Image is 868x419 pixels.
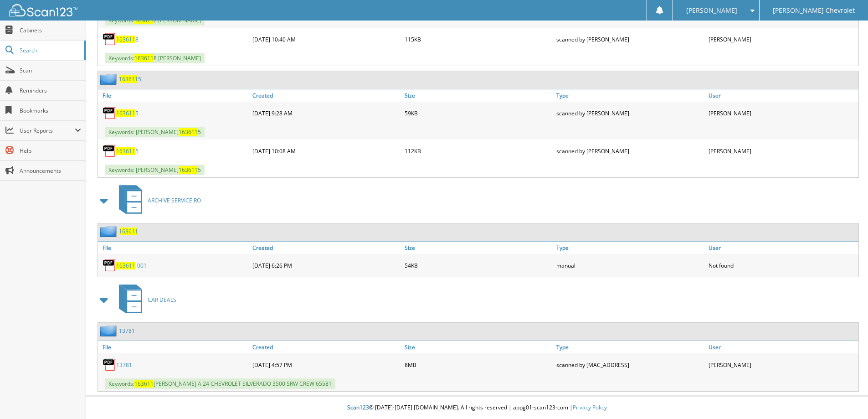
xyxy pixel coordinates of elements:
[103,106,116,120] img: PDF.png
[250,30,402,48] div: [DATE] 10:40 AM
[103,358,116,372] img: PDF.png
[250,242,402,254] a: Created
[20,47,80,54] span: Search
[706,356,858,374] div: [PERSON_NAME]
[116,109,139,117] a: 1636115
[103,259,116,272] img: PDF.png
[706,104,858,122] div: [PERSON_NAME]
[554,356,706,374] div: scanned by [MAC_ADDRESS]
[119,75,138,83] span: 163611
[134,54,154,62] span: 163611
[116,147,139,155] a: 1636115
[113,282,176,318] a: CAR DEALS
[554,256,706,274] div: manual
[116,262,135,269] span: 163611
[100,73,119,85] img: folder2.png
[706,256,858,274] div: Not found
[116,147,135,155] span: 163611
[148,296,176,304] span: CAR DEALS
[100,325,119,336] img: folder2.png
[250,256,402,274] div: [DATE] 6:26 PM
[706,341,858,353] a: User
[347,403,369,411] span: Scan123
[20,67,81,74] span: Scan
[9,4,77,16] img: scan123-logo-white.svg
[706,30,858,48] div: [PERSON_NAME]
[402,30,555,48] div: 115KB
[113,182,201,218] a: ARCHIVE SERVICE RO
[402,256,555,274] div: 54KB
[105,165,205,175] span: Keywords: [PERSON_NAME] 5
[554,142,706,160] div: scanned by [PERSON_NAME]
[402,89,555,102] a: Size
[20,127,75,134] span: User Reports
[773,8,855,13] span: [PERSON_NAME] Chevrolet
[116,36,139,43] a: 1636118
[179,166,198,174] span: 163611
[179,128,198,136] span: 163611
[86,397,868,419] div: © [DATE]-[DATE] [DOMAIN_NAME]. All rights reserved | appg01-scan123-com |
[250,356,402,374] div: [DATE] 4:57 PM
[116,36,135,43] span: 163611
[20,87,81,94] span: Reminders
[20,147,81,155] span: Help
[103,144,116,158] img: PDF.png
[402,341,555,353] a: Size
[554,30,706,48] div: scanned by [PERSON_NAME]
[98,89,250,102] a: File
[706,242,858,254] a: User
[402,142,555,160] div: 112KB
[706,142,858,160] div: [PERSON_NAME]
[105,53,205,63] span: Keywords: 8 [PERSON_NAME]
[119,75,141,83] a: 1636115
[250,104,402,122] div: [DATE] 9:28 AM
[119,228,138,235] a: 163611
[706,89,858,102] a: User
[554,104,706,122] div: scanned by [PERSON_NAME]
[119,327,135,335] a: 13781
[105,378,335,389] span: Keywords: [PERSON_NAME] A 24 CHEVROLET SILVERADO 3500 SRW CREW 65581
[100,226,119,237] img: folder2.png
[250,142,402,160] div: [DATE] 10:08 AM
[250,89,402,102] a: Created
[116,361,132,369] a: 13781
[103,32,116,46] img: PDF.png
[134,380,154,388] span: 163611
[554,341,706,353] a: Type
[402,356,555,374] div: 8MB
[573,403,607,411] a: Privacy Policy
[554,89,706,102] a: Type
[822,375,868,419] iframe: Chat Widget
[148,197,201,204] span: ARCHIVE SERVICE RO
[105,127,205,137] span: Keywords: [PERSON_NAME] 5
[402,104,555,122] div: 59KB
[402,242,555,254] a: Size
[20,167,81,175] span: Announcements
[98,242,250,254] a: File
[554,242,706,254] a: Type
[98,341,250,353] a: File
[116,262,147,269] a: 163611-001
[250,341,402,353] a: Created
[20,107,81,114] span: Bookmarks
[116,109,135,117] span: 163611
[686,8,737,13] span: [PERSON_NAME]
[20,26,81,34] span: Cabinets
